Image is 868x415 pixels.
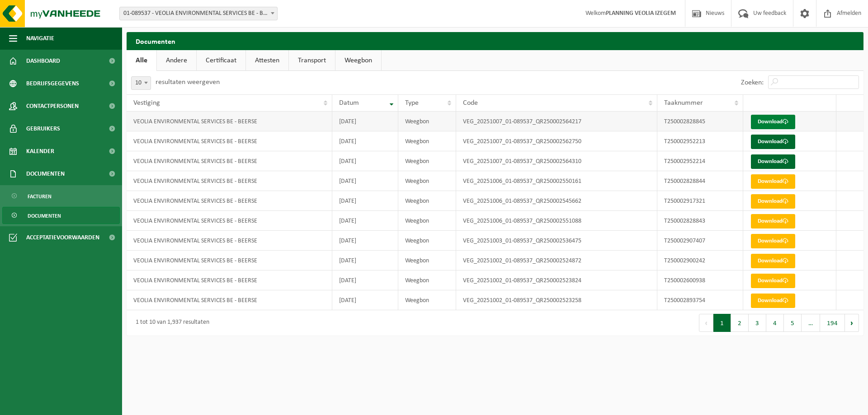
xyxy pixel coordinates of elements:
td: VEG_20251002_01-089537_QR250002524872 [456,251,657,270]
td: T250002828844 [657,171,743,191]
span: Dashboard [26,50,60,72]
td: [DATE] [332,270,398,290]
h2: Documenten [127,32,863,50]
td: VEG_20251007_01-089537_QR250002562750 [456,131,657,151]
a: Download [751,135,795,149]
td: VEOLIA ENVIRONMENTAL SERVICES BE - BEERSE [127,270,332,290]
a: Download [751,174,795,189]
a: Documenten [2,207,120,224]
td: VEOLIA ENVIRONMENTAL SERVICES BE - BEERSE [127,231,332,251]
span: Vestiging [133,99,160,107]
td: [DATE] [332,211,398,231]
td: T250002828845 [657,112,743,131]
a: Facturen [2,187,120,205]
td: VEG_20251006_01-089537_QR250002550161 [456,171,657,191]
label: resultaten weergeven [156,79,220,86]
td: VEG_20251007_01-089537_QR250002564217 [456,112,657,131]
span: 01-089537 - VEOLIA ENVIRONMENTAL SERVICES BE - BEERSE [120,7,277,20]
button: 2 [731,314,749,332]
td: T250002907407 [657,231,743,251]
a: Attesten [246,50,288,71]
td: Weegbon [398,112,457,131]
td: T250002828843 [657,211,743,231]
td: T250002600938 [657,270,743,290]
td: VEOLIA ENVIRONMENTAL SERVICES BE - BEERSE [127,290,332,310]
a: Alle [127,50,156,71]
div: 1 tot 10 van 1,937 resultaten [131,315,209,331]
td: VEOLIA ENVIRONMENTAL SERVICES BE - BEERSE [127,251,332,270]
span: Acceptatievoorwaarden [26,226,99,249]
strong: PLANNING VEOLIA IZEGEM [606,10,676,17]
button: 3 [749,314,766,332]
a: Download [751,214,795,228]
button: Next [845,314,859,332]
span: Type [405,99,419,107]
span: Contactpersonen [26,95,79,117]
td: VEG_20251006_01-089537_QR250002545662 [456,191,657,211]
span: Kalender [26,140,54,163]
td: Weegbon [398,131,457,151]
td: VEG_20251007_01-089537_QR250002564310 [456,151,657,171]
td: T250002952214 [657,151,743,171]
span: Navigatie [26,27,54,50]
td: Weegbon [398,191,457,211]
button: 1 [713,314,731,332]
span: Documenten [26,163,65,185]
td: [DATE] [332,112,398,131]
a: Download [751,294,795,308]
a: Download [751,234,795,248]
td: VEG_20251002_01-089537_QR250002523258 [456,290,657,310]
button: 5 [784,314,802,332]
td: VEOLIA ENVIRONMENTAL SERVICES BE - BEERSE [127,112,332,131]
td: Weegbon [398,270,457,290]
td: VEOLIA ENVIRONMENTAL SERVICES BE - BEERSE [127,151,332,171]
td: T250002893754 [657,290,743,310]
td: [DATE] [332,191,398,211]
td: T250002917321 [657,191,743,211]
td: VEG_20251002_01-089537_QR250002523824 [456,270,657,290]
td: Weegbon [398,290,457,310]
a: Transport [289,50,335,71]
span: 10 [131,76,151,90]
td: [DATE] [332,251,398,270]
td: [DATE] [332,131,398,151]
td: VEOLIA ENVIRONMENTAL SERVICES BE - BEERSE [127,131,332,151]
button: 4 [766,314,784,332]
button: 194 [820,314,845,332]
a: Certificaat [197,50,245,71]
td: Weegbon [398,251,457,270]
a: Download [751,194,795,209]
button: Previous [699,314,713,332]
span: Code [463,99,478,107]
span: 10 [132,77,151,89]
a: Andere [157,50,196,71]
td: [DATE] [332,231,398,251]
span: Facturen [28,188,52,205]
td: VEOLIA ENVIRONMENTAL SERVICES BE - BEERSE [127,211,332,231]
td: T250002952213 [657,131,743,151]
td: VEG_20251006_01-089537_QR250002551088 [456,211,657,231]
span: Documenten [28,207,61,224]
td: Weegbon [398,171,457,191]
a: Download [751,115,795,129]
td: T250002900242 [657,251,743,270]
span: Bedrijfsgegevens [26,72,79,95]
a: Download [751,254,795,268]
span: … [802,314,820,332]
a: Weegbon [335,50,381,71]
td: VEOLIA ENVIRONMENTAL SERVICES BE - BEERSE [127,191,332,211]
td: VEOLIA ENVIRONMENTAL SERVICES BE - BEERSE [127,171,332,191]
a: Download [751,274,795,288]
label: Zoeken: [741,79,764,86]
span: 01-089537 - VEOLIA ENVIRONMENTAL SERVICES BE - BEERSE [119,7,278,20]
td: [DATE] [332,151,398,171]
td: Weegbon [398,151,457,171]
td: Weegbon [398,231,457,251]
span: Datum [339,99,359,107]
td: VEG_20251003_01-089537_QR250002536475 [456,231,657,251]
span: Taaknummer [664,99,703,107]
td: [DATE] [332,171,398,191]
span: Gebruikers [26,117,60,140]
a: Download [751,154,795,169]
td: [DATE] [332,290,398,310]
